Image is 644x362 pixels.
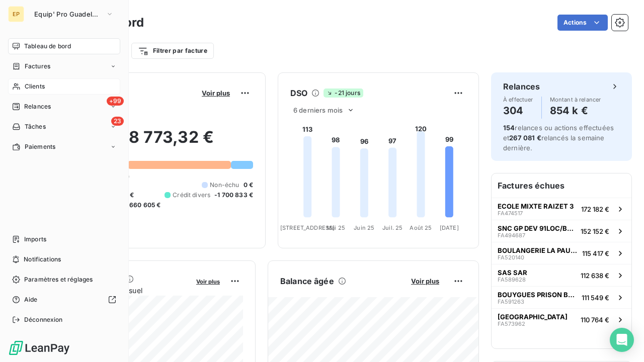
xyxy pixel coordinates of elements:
[498,299,524,305] span: FA591263
[582,294,609,302] span: 111 549 €
[492,286,631,308] button: BOUYGUES PRISON BAIE MAHAULTFA591263111 549 €
[498,210,523,216] span: FA474517
[280,224,335,231] tspan: [STREET_ADDRESS]
[498,291,578,299] span: BOUYGUES PRISON BAIE MAHAULT
[244,180,253,190] span: 0 €
[503,124,515,132] span: 154
[503,124,614,152] span: relances ou actions effectuées et relancés la semaine dernière.
[581,316,609,324] span: 110 764 €
[293,106,343,114] span: 6 derniers mois
[382,224,403,231] tspan: Juil. 25
[24,255,61,264] span: Notifications
[503,103,533,119] h4: 304
[498,277,526,283] span: FA589628
[280,275,334,287] h6: Balance âgée
[327,224,345,231] tspan: Mai 25
[557,15,608,31] button: Actions
[173,191,210,200] span: Crédit divers
[354,224,374,231] tspan: Juin 25
[202,89,230,97] span: Voir plus
[498,313,568,321] span: [GEOGRAPHIC_DATA]
[411,277,439,285] span: Voir plus
[498,254,524,260] span: FA520140
[24,235,46,244] span: Imports
[498,232,525,238] span: FA494687
[24,295,38,304] span: Aide
[581,227,609,235] span: 152 152 €
[492,173,631,198] h6: Factures échues
[492,220,631,242] button: SNC GP DEV 91LOC/BOULANGERIE KIAVUE ET FILSFA494687152 152 €
[509,134,541,142] span: 267 081 €
[25,142,55,151] span: Paiements
[25,62,50,71] span: Factures
[24,275,93,284] span: Paramètres et réglages
[324,88,363,98] span: -21 jours
[408,277,442,286] button: Voir plus
[550,97,601,103] span: Montant à relancer
[24,102,51,111] span: Relances
[8,6,24,22] div: EP
[581,271,609,280] span: 112 638 €
[440,224,459,231] tspan: [DATE]
[498,321,525,327] span: FA573962
[582,249,609,257] span: 115 417 €
[111,117,124,126] span: 23
[492,242,631,264] button: BOULANGERIE LA PAUSE GOURMANDEFA520140115 417 €
[498,268,527,277] span: SAS SAR
[410,224,432,231] tspan: Août 25
[8,292,120,308] a: Aide
[498,224,577,232] span: SNC GP DEV 91LOC/BOULANGERIE KIAVUE ET FILS
[25,82,45,91] span: Clients
[492,264,631,286] button: SAS SARFA589628112 638 €
[196,278,220,285] span: Voir plus
[193,277,223,286] button: Voir plus
[131,43,214,59] button: Filtrer par facture
[210,180,239,190] span: Non-échu
[34,10,102,18] span: Equip' Pro Guadeloupe
[24,315,63,324] span: Déconnexion
[503,80,540,93] h6: Relances
[550,103,601,119] h4: 854 k €
[503,97,533,103] span: À effectuer
[492,308,631,330] button: [GEOGRAPHIC_DATA]FA573962110 764 €
[290,87,307,99] h6: DSO
[8,340,70,356] img: Logo LeanPay
[24,42,71,51] span: Tableau de bord
[57,127,253,157] h2: 1 868 773,32 €
[214,191,253,200] span: -1 700 833 €
[492,198,631,220] button: ECOLE MIXTE RAIZET 3FA474517172 182 €
[199,88,233,98] button: Voir plus
[107,97,124,106] span: +99
[610,328,634,352] div: Open Intercom Messenger
[498,202,574,210] span: ECOLE MIXTE RAIZET 3
[25,122,46,131] span: Tâches
[126,201,161,210] span: -660 605 €
[581,205,609,213] span: 172 182 €
[498,246,578,254] span: BOULANGERIE LA PAUSE GOURMANDE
